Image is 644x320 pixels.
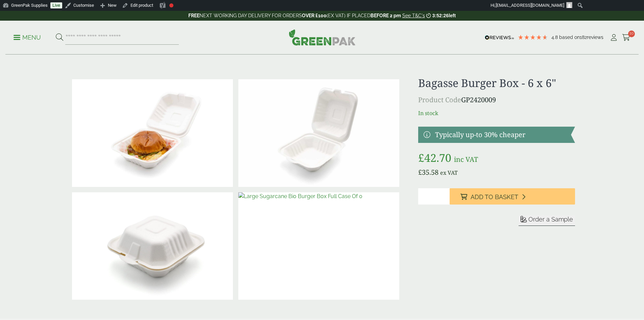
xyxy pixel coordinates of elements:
[587,35,603,40] span: reviews
[432,13,449,18] span: 3:52:26
[450,188,575,205] button: Add to Basket
[289,29,356,45] img: GreenPak Supplies
[418,95,461,104] span: Product Code
[418,95,575,105] p: GP2420009
[528,216,573,223] span: Order a Sample
[418,150,424,165] span: £
[580,35,587,40] span: 182
[72,192,233,300] img: 2420009 Bagasse Burger Box Closed
[559,35,580,40] span: Based on
[418,150,451,165] bdi: 42.70
[610,34,618,41] i: My Account
[238,79,399,187] img: 2420009 Bagasse Burger Box Open
[14,34,41,42] p: Menu
[471,193,518,201] span: Add to Basket
[418,109,575,117] p: In stock
[14,34,41,40] a: Menu
[188,13,199,18] strong: FREE
[551,35,559,40] span: 4.8
[50,2,62,8] a: Live
[449,13,456,18] span: left
[496,3,564,8] span: [EMAIL_ADDRESS][DOMAIN_NAME]
[628,30,635,37] span: 10
[169,3,173,7] div: Focus keyphrase not set
[622,33,630,43] a: 10
[418,168,438,177] bdi: 35.58
[519,215,575,226] button: Order a Sample
[454,155,478,164] span: inc VAT
[518,34,548,40] div: 4.79 Stars
[418,77,575,89] h1: Bagasse Burger Box - 6 x 6"
[440,169,458,176] span: ex VAT
[371,13,401,18] strong: BEFORE 2 pm
[302,13,327,18] strong: OVER £100
[622,34,630,41] i: Cart
[485,35,514,40] img: REVIEWS.io
[418,168,422,177] span: £
[72,79,233,187] img: 2420009 Bagasse Burger Box Open With Food
[402,13,425,18] a: See T&C's
[238,192,399,300] img: Large Sugarcane Bio Burger Box Full Case Of 0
